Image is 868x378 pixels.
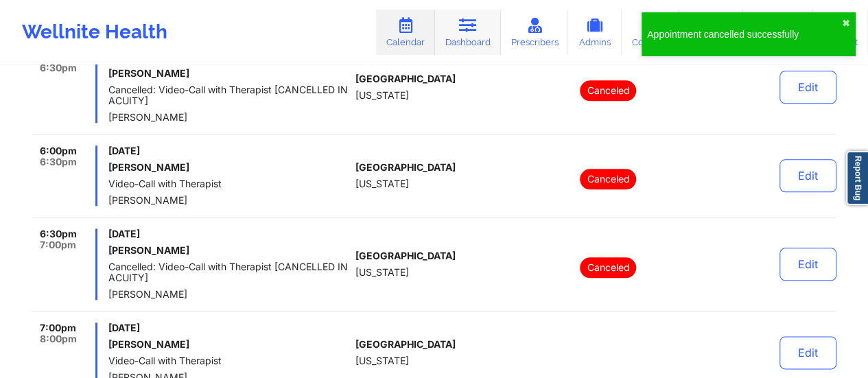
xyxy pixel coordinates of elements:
[568,10,622,55] a: Admins
[846,151,868,205] a: Report Bug
[108,84,349,106] span: Cancelled: Video-Call with Therapist [CANCELLED IN ACUITY]
[580,257,636,278] p: Canceled
[108,322,349,333] span: [DATE]
[435,10,501,55] a: Dashboard
[40,145,77,156] span: 6:00pm
[355,73,455,84] span: [GEOGRAPHIC_DATA]
[501,10,569,55] a: Prescribers
[108,228,349,239] span: [DATE]
[355,162,455,173] span: [GEOGRAPHIC_DATA]
[108,289,349,300] span: [PERSON_NAME]
[779,248,836,281] button: Edit
[108,145,349,156] span: [DATE]
[779,71,836,104] button: Edit
[40,322,76,333] span: 7:00pm
[108,178,349,189] span: Video-Call with Therapist
[355,250,455,261] span: [GEOGRAPHIC_DATA]
[40,239,76,250] span: 7:00pm
[779,159,836,192] button: Edit
[355,339,455,350] span: [GEOGRAPHIC_DATA]
[108,68,349,79] h6: [PERSON_NAME]
[580,169,636,189] p: Canceled
[779,336,836,369] button: Edit
[40,62,77,73] span: 6:30pm
[40,228,77,239] span: 6:30pm
[355,267,408,278] span: [US_STATE]
[842,18,850,29] button: close
[108,195,349,206] span: [PERSON_NAME]
[108,112,349,123] span: [PERSON_NAME]
[108,261,349,283] span: Cancelled: Video-Call with Therapist [CANCELLED IN ACUITY]
[355,355,408,366] span: [US_STATE]
[376,10,435,55] a: Calendar
[40,333,77,344] span: 8:00pm
[108,162,349,173] h6: [PERSON_NAME]
[108,339,349,350] h6: [PERSON_NAME]
[622,10,679,55] a: Coaches
[40,156,77,167] span: 6:30pm
[108,245,349,256] h6: [PERSON_NAME]
[355,90,408,101] span: [US_STATE]
[647,27,842,41] div: Appointment cancelled successfully
[108,355,349,366] span: Video-Call with Therapist
[580,80,636,101] p: Canceled
[355,178,408,189] span: [US_STATE]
